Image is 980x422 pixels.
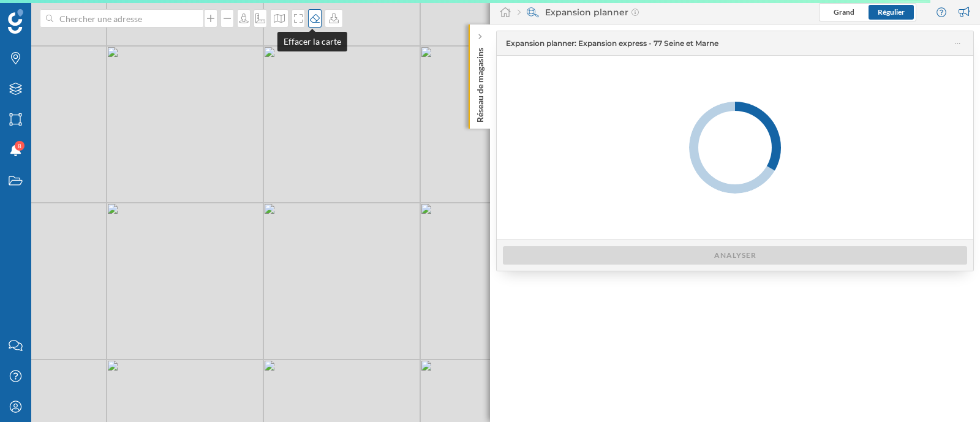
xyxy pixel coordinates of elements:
span: Régulier [878,7,905,17]
span: 8 [18,140,21,152]
span: Assistance [20,9,79,20]
span: Expansion planner [506,38,718,49]
div: Effacer la carte [277,32,347,51]
img: Logo Geoblink [8,9,23,34]
span: : Expansion express - 77 Seine et Marne [575,39,718,48]
span: Grand [834,7,854,17]
img: search-areas.svg [527,6,539,18]
p: Réseau de magasins [474,43,486,122]
div: Expansion planner [518,6,639,18]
